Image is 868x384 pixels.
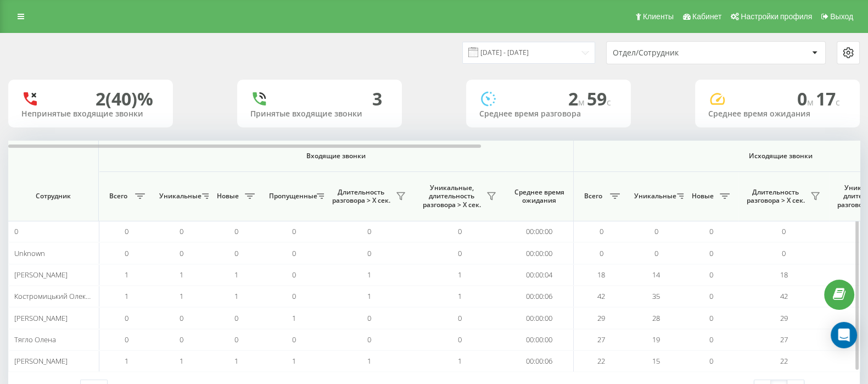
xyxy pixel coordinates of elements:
span: м [578,96,587,108]
span: 0 [709,356,713,366]
span: 18 [597,270,605,280]
span: 0 [782,226,786,236]
span: 0 [367,248,371,258]
span: 1 [367,291,371,301]
span: 0 [180,226,183,236]
span: 17 [816,87,840,110]
span: 2 [568,87,587,110]
span: Выход [830,12,853,21]
span: 0 [292,226,296,236]
span: [PERSON_NAME] [14,356,68,366]
span: 1 [292,356,296,366]
span: 0 [367,335,371,344]
span: 0 [458,248,462,258]
span: [PERSON_NAME] [14,313,68,323]
span: 0 [654,248,658,258]
span: 1 [367,270,371,280]
span: 1 [125,291,128,301]
span: 0 [125,313,128,323]
span: 42 [597,291,605,301]
span: 1 [458,270,462,280]
span: Тягло Олена [14,335,56,344]
span: Входящие звонки [127,152,545,160]
div: 2 (40)% [96,88,153,109]
span: Уникальные [159,192,199,201]
div: Среднее время ожидания [708,109,847,119]
span: 0 [458,313,462,323]
div: Среднее время разговора [479,109,618,119]
span: 59 [587,87,611,110]
span: 0 [125,248,128,258]
span: 1 [125,270,128,280]
span: 0 [125,335,128,344]
span: 0 [709,291,713,301]
span: Всего [104,192,132,201]
span: 1 [458,356,462,366]
span: 0 [180,335,183,344]
div: Отдел/Сотрудник [613,48,744,58]
span: 0 [292,248,296,258]
span: 27 [597,335,605,344]
span: Длительность разговора > Х сек. [329,188,393,205]
span: 0 [292,335,296,344]
span: 0 [709,226,713,236]
span: Клиенты [643,12,674,21]
div: 3 [372,88,382,109]
span: 0 [458,335,462,344]
span: 0 [292,270,296,280]
span: Всего [579,192,607,201]
span: Среднее время ожидания [513,188,565,205]
span: 1 [180,291,183,301]
span: 0 [709,313,713,323]
span: Unknown [14,248,45,258]
span: 18 [780,270,788,280]
span: 15 [652,356,660,366]
span: 0 [234,335,238,344]
span: 0 [709,335,713,344]
span: 0 [14,226,18,236]
span: 27 [780,335,788,344]
div: Open Intercom Messenger [831,322,857,348]
td: 00:00:00 [505,307,574,329]
span: 35 [652,291,660,301]
span: 0 [600,248,603,258]
span: Уникальные [634,192,674,201]
span: 0 [234,248,238,258]
div: Непринятые входящие звонки [21,109,160,119]
span: 0 [600,226,603,236]
span: 1 [234,291,238,301]
span: Костромицький Олександр [14,291,105,301]
span: 0 [292,291,296,301]
span: [PERSON_NAME] [14,270,68,280]
span: 0 [797,87,816,110]
span: 0 [782,248,786,258]
span: Кабинет [692,12,721,21]
span: 0 [709,248,713,258]
span: 1 [234,356,238,366]
span: 1 [125,356,128,366]
span: Уникальные, длительность разговора > Х сек. [420,183,483,209]
span: 14 [652,270,660,280]
span: 0 [709,270,713,280]
td: 00:00:00 [505,242,574,264]
span: 1 [458,291,462,301]
span: 19 [652,335,660,344]
span: 22 [597,356,605,366]
span: Пропущенные [269,192,313,201]
span: Длительность разговора > Х сек. [744,188,807,205]
span: м [807,96,816,108]
td: 00:00:00 [505,221,574,242]
span: 0 [125,226,128,236]
span: 1 [180,356,183,366]
span: 29 [780,313,788,323]
span: 1 [367,356,371,366]
span: 0 [367,313,371,323]
td: 00:00:06 [505,350,574,372]
span: 1 [234,270,238,280]
span: Сотрудник [18,192,89,201]
span: 1 [180,270,183,280]
span: Новые [689,192,716,201]
span: 29 [597,313,605,323]
span: Новые [214,192,242,201]
span: 0 [234,313,238,323]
